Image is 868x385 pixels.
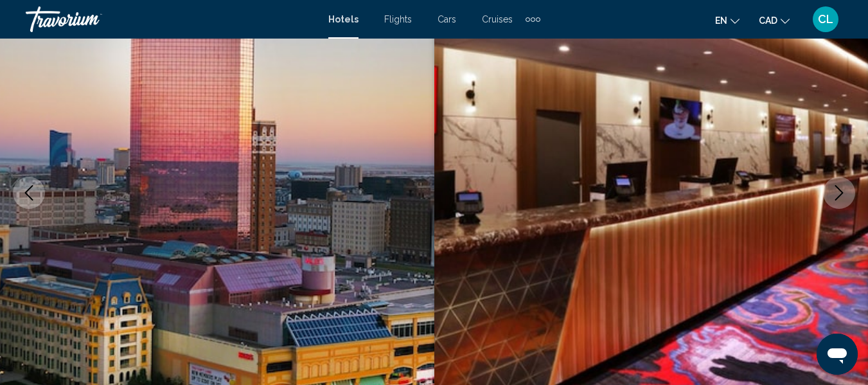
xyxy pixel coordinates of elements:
[13,177,45,209] button: Previous image
[759,11,790,30] button: Change currency
[823,177,855,209] button: Next image
[384,14,412,24] a: Flights
[715,11,740,30] button: Change language
[715,15,727,26] span: en
[526,9,540,30] button: Extra navigation items
[482,14,513,24] a: Cruises
[328,14,359,24] a: Hotels
[817,334,858,375] iframe: Bouton de lancement de la fenêtre de messagerie
[438,14,456,24] a: Cars
[26,6,315,32] a: Travorium
[759,15,777,26] span: CAD
[809,6,842,33] button: User Menu
[818,13,833,26] span: CL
